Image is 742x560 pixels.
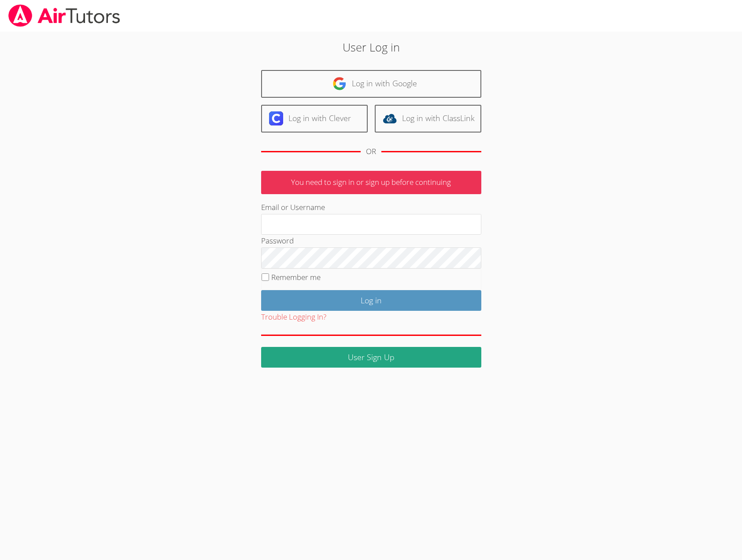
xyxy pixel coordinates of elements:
[383,111,397,125] img: classlink-logo-d6bb404cc1216ec64c9a2012d9dc4662098be43eaf13dc465df04b49fa7ab582.svg
[261,171,481,194] p: You need to sign in or sign up before continuing
[261,311,326,324] button: Trouble Logging In?
[171,39,572,55] h2: User Log in
[271,272,321,282] label: Remember me
[269,111,283,125] img: clever-logo-6eab21bc6e7a338710f1a6ff85c0baf02591cd810cc4098c63d3a4b26e2feb20.svg
[261,347,481,368] a: User Sign Up
[375,105,481,133] a: Log in with ClassLink
[7,4,121,27] img: airtutors_banner-c4298cdbf04f3fff15de1276eac7730deb9818008684d7c2e4769d2f7ddbe033.png
[261,202,325,212] label: Email or Username
[332,77,347,91] img: google-logo-50288ca7cdecda66e5e0955fdab243c47b7ad437acaf1139b6f446037453330a.svg
[366,145,376,158] div: OR
[261,236,294,246] label: Password
[261,70,481,98] a: Log in with Google
[261,290,481,311] input: Log in
[261,105,368,133] a: Log in with Clever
